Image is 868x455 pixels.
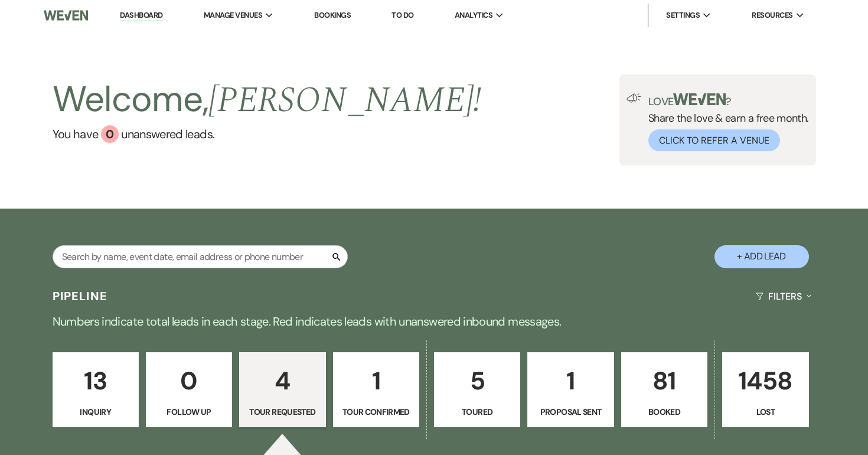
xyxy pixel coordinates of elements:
[101,125,119,143] div: 0
[751,281,815,312] button: Filters
[60,361,131,401] p: 13
[535,405,606,418] p: Proposal Sent
[53,288,108,304] h3: Pipeline
[648,129,780,151] button: Click to Refer a Venue
[333,352,419,428] a: 1Tour Confirmed
[314,10,351,20] a: Bookings
[247,361,318,401] p: 4
[247,405,318,418] p: Tour Requested
[53,74,482,125] h2: Welcome,
[44,3,88,28] img: Weven Logo
[527,352,614,428] a: 1Proposal Sent
[53,125,482,143] a: You have 0 unanswered leads.
[621,352,707,428] a: 81Booked
[730,405,801,418] p: Lost
[666,9,700,21] span: Settings
[391,10,413,20] a: To Do
[442,361,513,401] p: 5
[714,245,809,268] button: + Add Lead
[641,93,809,151] div: Share the love & earn a free month.
[208,73,481,128] span: [PERSON_NAME] !
[120,10,162,21] a: Dashboard
[204,9,262,21] span: Manage Venues
[442,405,513,418] p: Toured
[341,361,412,401] p: 1
[626,93,641,103] img: loud-speaker-illustration.svg
[154,405,224,418] p: Follow Up
[629,405,700,418] p: Booked
[53,245,348,268] input: Search by name, event date, email address or phone number
[629,361,700,401] p: 81
[9,312,859,331] p: Numbers indicate total leads in each stage. Red indicates leads with unanswered inbound messages.
[434,352,520,428] a: 5Toured
[648,93,809,107] p: Love ?
[730,361,801,401] p: 1458
[239,352,325,428] a: 4Tour Requested
[60,405,131,418] p: Inquiry
[154,361,224,401] p: 0
[341,405,412,418] p: Tour Confirmed
[53,352,139,428] a: 13Inquiry
[146,352,232,428] a: 0Follow Up
[673,93,726,105] img: weven-logo-green.svg
[535,361,606,401] p: 1
[752,9,792,21] span: Resources
[455,9,492,21] span: Analytics
[722,352,808,428] a: 1458Lost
